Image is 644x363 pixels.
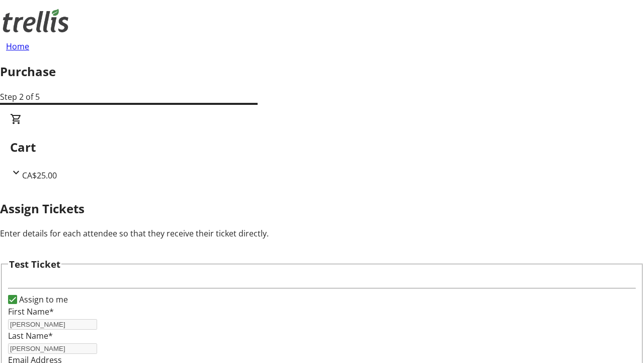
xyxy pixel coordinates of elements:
[10,138,634,156] h2: Cart
[10,113,634,181] div: CartCA$25.00
[8,330,53,341] label: Last Name*
[17,293,68,306] label: Assign to me
[22,170,57,181] span: CA$25.00
[8,306,54,317] label: First Name*
[9,257,60,271] h3: Test Ticket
